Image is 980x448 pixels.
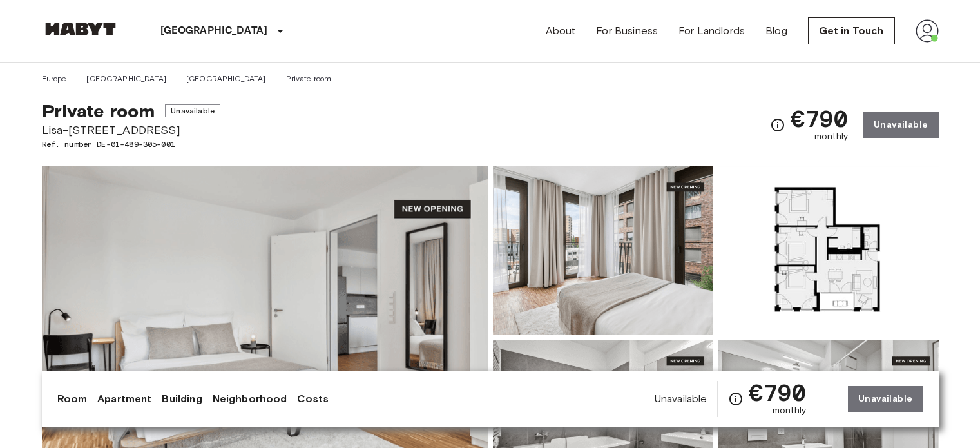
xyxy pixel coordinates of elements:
a: Blog [765,23,787,39]
a: Europe [42,73,67,84]
a: [GEOGRAPHIC_DATA] [86,73,166,84]
span: Unavailable [655,392,707,406]
img: Picture of unit DE-01-489-305-001 [493,166,713,335]
span: monthly [773,404,806,417]
img: avatar [916,19,939,43]
img: Habyt [42,23,119,35]
span: €790 [791,107,848,130]
span: Unavailable [165,104,220,117]
span: Lisa-[STREET_ADDRESS] [42,122,220,139]
a: For Business [596,23,658,39]
a: Private room [286,73,332,84]
a: For Landlords [678,23,745,39]
a: Building [162,391,202,407]
a: Get in Touch [808,17,895,44]
span: Private room [42,100,155,122]
a: [GEOGRAPHIC_DATA] [186,73,266,84]
img: Picture of unit DE-01-489-305-001 [718,166,939,335]
p: [GEOGRAPHIC_DATA] [160,23,268,39]
span: €790 [749,381,806,404]
span: monthly [814,130,848,143]
svg: Check cost overview for full price breakdown. Please note that discounts apply to new joiners onl... [728,391,744,407]
a: About [546,23,576,39]
svg: Check cost overview for full price breakdown. Please note that discounts apply to new joiners onl... [770,117,785,133]
a: Neighborhood [213,391,287,407]
a: Costs [297,391,329,407]
a: Room [57,391,88,407]
span: Ref. number DE-01-489-305-001 [42,139,220,150]
a: Apartment [97,391,151,407]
